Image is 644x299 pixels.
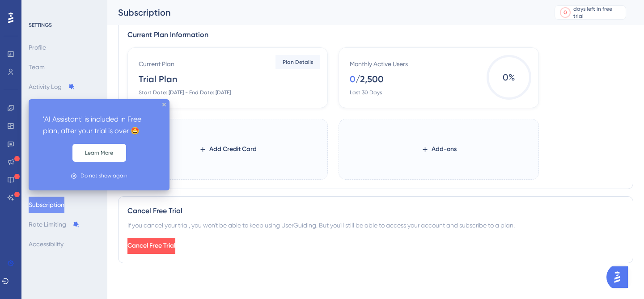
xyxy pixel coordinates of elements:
[118,6,532,19] div: Subscription
[139,73,177,85] div: Trial Plan
[283,59,314,66] span: Plan Details
[139,89,231,96] div: Start Date: [DATE] - End Date: [DATE]
[162,103,166,106] div: close tooltip
[209,144,257,155] span: Add Credit Card
[573,5,623,20] div: days left in free trial
[29,98,60,114] button: Installation
[127,29,624,40] div: Current Plan Information
[127,220,624,231] div: If you cancel your trial, you won't be able to keep using UserGuiding. But you'll still be able t...
[139,59,174,69] div: Current Plan
[29,197,64,213] button: Subscription
[29,236,64,252] button: Accessibility
[350,89,382,96] div: Last 30 Days
[80,172,127,180] div: Do not show again
[127,206,624,216] div: Cancel Free Trial
[72,144,126,162] button: Learn More
[432,144,457,155] span: Add-ons
[43,114,155,137] p: 'AI Assistant' is included in Free plan, after your trial is over 🤩
[29,79,75,95] button: Activity Log
[29,39,46,55] button: Profile
[487,55,531,100] span: 0 %
[199,141,257,157] button: Add Credit Card
[606,264,633,291] iframe: UserGuiding AI Assistant Launcher
[29,21,101,29] div: SETTINGS
[350,73,356,85] div: 0
[127,238,175,254] button: Cancel Free Trial
[563,9,567,16] div: 0
[127,240,175,251] span: Cancel Free Trial
[29,59,45,75] button: Team
[356,73,384,85] div: / 2,500
[421,141,457,157] button: Add-ons
[275,55,320,69] button: Plan Details
[350,59,408,69] div: Monthly Active Users
[29,216,80,232] button: Rate Limiting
